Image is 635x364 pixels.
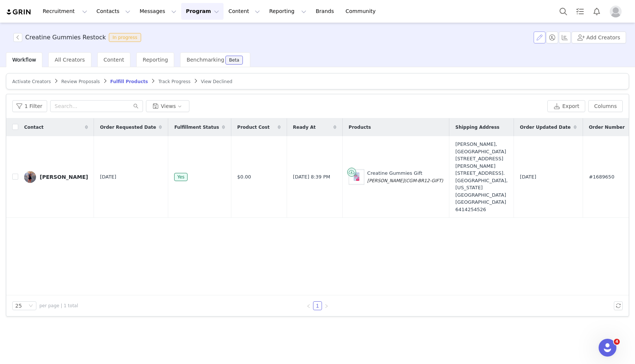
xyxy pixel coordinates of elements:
[455,206,508,213] div: 6414254526
[306,304,311,308] i: icon: left
[6,9,32,16] img: grin logo
[24,124,43,131] span: Contact
[135,3,181,20] button: Messages
[158,79,190,84] span: Track Progress
[614,339,620,345] span: 4
[13,33,144,42] span: [object Object]
[224,3,264,20] button: Content
[100,124,156,131] span: Order Requested Date
[50,100,143,112] input: Search...
[186,57,224,63] span: Benchmarking
[24,171,36,183] img: b5a0380d-8ac5-4ccb-bf4f-a497afc1e147.jpg
[588,100,623,112] button: Columns
[229,58,240,62] div: Beta
[341,3,384,20] a: Community
[104,57,124,63] span: Content
[12,100,47,112] button: 1 Filter
[313,301,322,310] li: 1
[293,173,330,181] span: [DATE] 8:39 PM
[313,302,322,310] a: 1
[322,301,331,310] li: Next Page
[12,79,51,84] span: Activate Creators
[146,100,189,112] button: Views
[349,124,371,131] span: Products
[605,6,629,17] button: Profile
[237,173,251,181] span: $0.00
[293,124,316,131] span: Ready At
[304,301,313,310] li: Previous Page
[174,173,187,181] span: Yes
[55,57,85,63] span: All Creators
[555,3,571,20] button: Search
[547,100,585,112] button: Export
[109,33,141,42] span: In progress
[133,104,139,109] i: icon: search
[174,124,219,131] span: Fulfillment Status
[61,79,100,84] span: Review Proposals
[110,79,148,84] span: Fulfill Products
[39,302,78,309] span: per page | 1 total
[404,178,443,183] span: (CGM-BR12-GIFT)
[38,3,92,20] button: Recruitment
[24,171,88,183] a: [PERSON_NAME]
[455,141,508,213] div: [PERSON_NAME], [GEOGRAPHIC_DATA] [STREET_ADDRESS][PERSON_NAME] [STREET_ADDRESS]. [GEOGRAPHIC_DATA...
[520,124,571,131] span: Order Updated Date
[610,6,622,17] img: placeholder-profile.jpg
[520,173,536,181] span: [DATE]
[92,3,135,20] button: Contacts
[143,57,168,63] span: Reporting
[571,32,626,43] button: Add Creators
[40,174,88,180] div: [PERSON_NAME]
[349,171,364,183] img: Product Image
[455,124,499,131] span: Shipping Address
[29,304,33,309] i: icon: down
[181,3,224,20] button: Program
[324,304,329,308] i: icon: right
[100,173,116,181] span: [DATE]
[25,33,106,42] h3: Creatine Gummies Restock
[237,124,270,131] span: Product Cost
[589,3,605,20] button: Notifications
[12,57,36,63] span: Workflow
[572,3,588,20] a: Tasks
[265,3,311,20] button: Reporting
[311,3,341,20] a: Brands
[589,124,625,131] span: Order Number
[599,339,616,357] iframe: Intercom live chat
[367,178,404,183] span: [PERSON_NAME]
[15,302,22,310] div: 25
[367,170,443,184] div: Creatine Gummies Gift
[201,79,232,84] span: View Declined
